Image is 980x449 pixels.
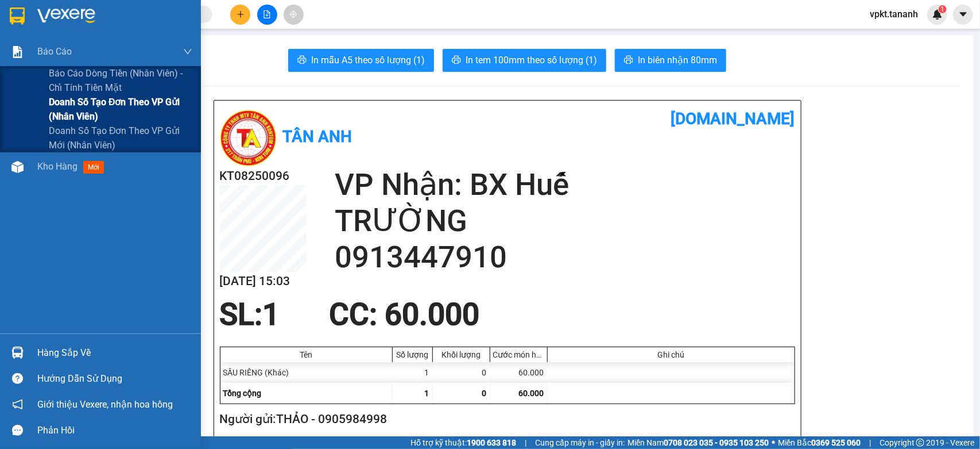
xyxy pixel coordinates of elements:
span: Doanh số tạo đơn theo VP gửi (nhân viên) [49,95,192,124]
div: Hướng dẫn sử dụng [37,370,192,387]
span: SL: [220,297,263,332]
img: warehouse-icon [11,161,24,173]
button: printerIn tem 100mm theo số lượng (1) [443,49,606,72]
span: mới [83,161,104,174]
div: Hàng sắp về [37,344,192,362]
span: Cung cấp máy in - giấy in: [535,436,625,449]
img: logo-vxr [10,7,25,25]
h2: [DATE] 15:03 [220,272,306,291]
div: Cước món hàng [493,350,544,359]
span: In tem 100mm theo số lượng (1) [466,53,597,67]
div: 60.000 [490,362,548,383]
b: Tân Anh [283,127,353,146]
div: Phản hồi [37,422,192,439]
span: ⚪️ [772,440,775,445]
div: Tên [223,350,389,359]
img: warehouse-icon [11,347,24,359]
img: icon-new-feature [932,9,943,20]
span: file-add [263,10,271,18]
button: file-add [257,5,277,25]
button: caret-down [953,5,973,25]
span: Miền Bắc [778,436,861,449]
button: printerIn mẫu A5 theo số lượng (1) [288,49,434,72]
span: down [183,47,192,56]
div: Ghi chú [551,350,792,359]
strong: 0708 023 035 - 0935 103 250 [664,438,769,447]
span: Kho hàng [37,161,78,172]
div: Khối lượng [436,350,487,359]
span: printer [452,55,461,66]
span: message [12,425,23,436]
span: 0 [482,389,487,398]
span: | [525,436,526,449]
button: aim [284,5,304,25]
sup: 1 [939,5,947,13]
button: plus [230,5,250,25]
span: 60.000 [519,389,544,398]
span: Giới thiệu Vexere, nhận hoa hồng [37,397,173,412]
span: Miền Nam [627,436,769,449]
strong: 1900 633 818 [467,438,516,447]
span: 1 [425,389,429,398]
span: copyright [916,439,924,447]
span: printer [297,55,307,66]
span: question-circle [12,373,23,384]
span: Báo cáo dòng tiền (nhân viên) - chỉ tính tiền mặt [49,66,192,95]
h2: TRƯỜNG [335,203,795,239]
div: Số lượng [396,350,429,359]
h2: VP Nhận: BX Huế [335,167,795,203]
span: In biên nhận 80mm [638,53,717,67]
span: aim [289,10,297,18]
span: 1 [263,297,280,332]
span: Báo cáo [37,44,72,59]
div: CC : 60.000 [322,297,486,332]
div: SẦU RIÊNG (Khác) [220,362,393,383]
span: caret-down [958,9,969,20]
span: Tổng cộng [223,389,262,398]
b: [DOMAIN_NAME] [671,109,795,128]
span: notification [12,399,23,410]
span: | [869,436,871,449]
span: Hỗ trợ kỹ thuật: [410,436,516,449]
h2: 0913447910 [335,239,795,275]
h2: Người gửi: THẢO - 0905984998 [220,410,791,429]
strong: 0369 525 060 [811,438,861,447]
img: solution-icon [11,46,24,58]
h2: KT08250096 [220,167,306,186]
span: plus [237,10,245,18]
div: 1 [393,362,433,383]
span: 1 [940,5,944,13]
span: printer [624,55,633,66]
span: Doanh số tạo đơn theo VP gửi mới (nhân viên) [49,124,192,152]
div: 0 [433,362,490,383]
button: printerIn biên nhận 80mm [615,49,726,72]
img: logo.jpg [220,109,277,167]
span: In mẫu A5 theo số lượng (1) [311,53,425,67]
span: vpkt.tananh [861,7,927,21]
